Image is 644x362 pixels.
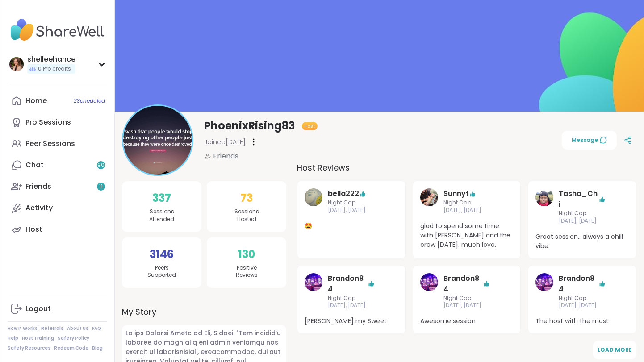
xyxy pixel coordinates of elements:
a: Brandon84 [559,273,598,295]
a: Host [8,219,107,240]
a: Brandon84 [535,273,553,310]
a: About Us [67,325,88,332]
img: ShareWell Nav Logo [8,14,107,46]
a: Peer Sessions [8,133,107,154]
a: Home2Scheduled [8,90,107,112]
div: shelleehance [27,54,75,64]
a: Tasha_Chi [559,188,598,210]
span: 90 [97,162,105,169]
span: The host with the most [535,316,629,326]
img: shelleehance [9,57,24,71]
img: Tasha_Chi [535,188,553,206]
a: Safety Policy [58,335,89,341]
span: [DATE], [DATE] [443,207,490,214]
button: Message [562,131,617,150]
a: bella222 [328,188,359,199]
a: Host Training [22,335,54,341]
img: PhoenixRising83 [123,106,192,175]
span: Peers Supported [147,264,176,279]
span: Message [572,136,607,144]
span: Night Cap [328,295,375,302]
span: Load More [598,346,632,354]
span: Great session.. always a chill vibe. [535,232,629,251]
span: Sessions Attended [149,208,174,223]
span: 130 [238,246,255,262]
div: Host [25,225,42,234]
div: Peer Sessions [25,139,75,149]
a: Safety Resources [8,345,50,351]
div: Home [25,96,47,106]
a: Redeem Code [54,345,88,351]
span: 2 Scheduled [74,97,105,104]
span: 3146 [150,246,174,262]
a: Brandon84 [305,273,322,310]
a: Blog [92,345,103,351]
span: Sessions Hosted [234,208,259,223]
img: Sunnyt [420,188,438,206]
button: Load More [593,341,636,359]
a: Sunnyt [420,188,438,214]
span: PhoenixRising83 [204,119,295,133]
img: Brandon84 [305,273,322,291]
span: Awesome session [420,316,514,326]
a: How It Works [8,325,38,332]
a: Activity [8,197,107,219]
img: Brandon84 [535,273,553,291]
span: 🤩 [305,221,398,231]
div: Logout [25,304,51,314]
div: Chat [25,160,44,170]
img: bella222 [305,188,322,206]
span: [DATE], [DATE] [328,207,375,214]
a: Logout [8,298,107,320]
a: Brandon84 [420,273,438,310]
a: Sunnyt [443,188,469,199]
a: Friends11 [8,176,107,197]
a: FAQ [92,325,101,332]
span: Host [305,123,315,129]
span: 73 [240,190,253,206]
span: [DATE], [DATE] [443,302,490,309]
span: Night Cap [559,295,606,302]
div: Pro Sessions [25,117,71,127]
a: bella222 [305,188,322,214]
a: Tasha_Chi [535,188,553,225]
div: Friends [25,182,51,191]
a: Pro Sessions [8,112,107,133]
a: Brandon84 [443,273,483,295]
span: Friends [213,151,238,162]
a: Brandon84 [328,273,368,295]
span: glad to spend some time with [PERSON_NAME] and the crew [DATE]. much love. [420,221,514,250]
span: Night Cap [443,199,490,207]
span: Positive Reviews [236,264,258,279]
label: My Story [122,306,286,318]
img: Brandon84 [420,273,438,291]
span: 11 [99,183,103,191]
span: [DATE], [DATE] [559,302,606,309]
span: Night Cap [328,199,375,207]
span: [PERSON_NAME] my Sweet [305,316,398,326]
span: NIght Cap [443,295,490,302]
a: Referrals [41,325,63,332]
span: [DATE], [DATE] [559,217,606,225]
div: Activity [25,203,53,213]
a: Chat90 [8,154,107,176]
span: Joined [DATE] [204,137,246,146]
span: [DATE], [DATE] [328,302,375,309]
span: 337 [152,190,171,206]
span: 0 Pro credits [38,65,71,73]
a: Help [8,335,18,341]
span: Night Cap [559,210,606,217]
